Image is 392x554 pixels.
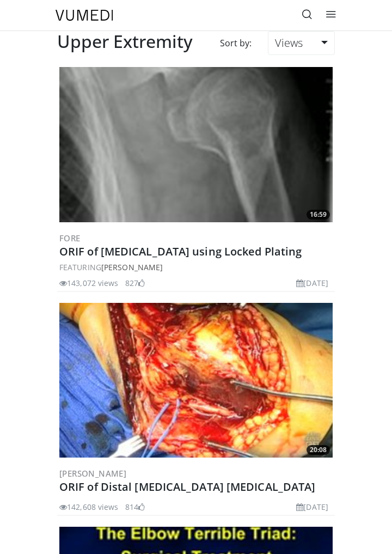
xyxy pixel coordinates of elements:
[59,501,118,513] li: 142,608 views
[125,501,145,513] li: 814
[296,501,328,513] li: [DATE]
[59,303,333,458] img: orif-sanch_3.png.300x170_q85_crop-smart_upscale.jpg
[212,31,260,55] div: Sort by:
[59,303,333,458] a: 20:08
[101,262,163,272] a: [PERSON_NAME]
[57,31,193,52] h2: Upper Extremity
[296,277,328,289] li: [DATE]
[56,10,113,21] img: VuMedi Logo
[59,67,333,222] a: 16:59
[59,479,315,494] a: ORIF of Distal [MEDICAL_DATA] [MEDICAL_DATA]
[275,35,303,50] span: Views
[307,445,330,455] span: 20:08
[59,67,333,222] img: Mighell_-_Locked_Plating_for_Proximal_Humerus_Fx_100008672_2.jpg.300x170_q85_crop-smart_upscale.jpg
[59,233,81,243] a: FORE
[59,261,333,273] div: FEATURING
[59,244,302,259] a: ORIF of [MEDICAL_DATA] using Locked Plating
[59,277,118,289] li: 143,072 views
[307,210,330,220] span: 16:59
[59,468,126,479] a: [PERSON_NAME]
[268,31,335,55] a: Views
[125,277,145,289] li: 827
